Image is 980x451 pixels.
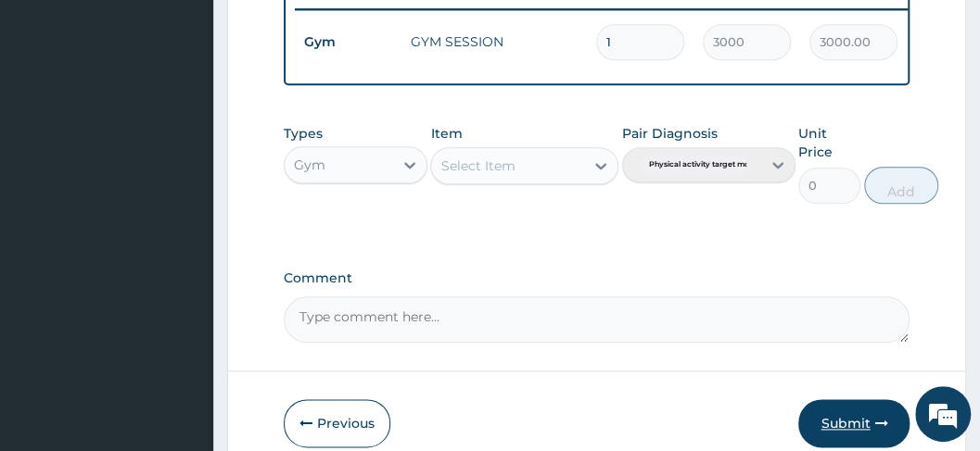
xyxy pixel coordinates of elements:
[9,275,353,340] textarea: Type your message and hit 'Enter'
[798,399,910,447] button: Submit
[34,93,75,139] img: d_794563401_company_1708531726252_794563401
[284,126,323,142] label: Types
[864,167,938,204] button: Add
[401,23,587,60] td: GYM SESSION
[622,124,718,143] label: Pair Diagnosis
[304,9,349,54] div: Minimize live chat window
[96,104,312,128] div: Chat with us now
[284,270,910,286] label: Comment
[295,25,401,59] td: Gym
[430,124,462,143] label: Item
[440,157,515,175] div: Select Item
[294,156,325,174] div: Gym
[284,399,390,447] button: Previous
[798,124,861,161] label: Unit Price
[108,118,256,305] span: We're online!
